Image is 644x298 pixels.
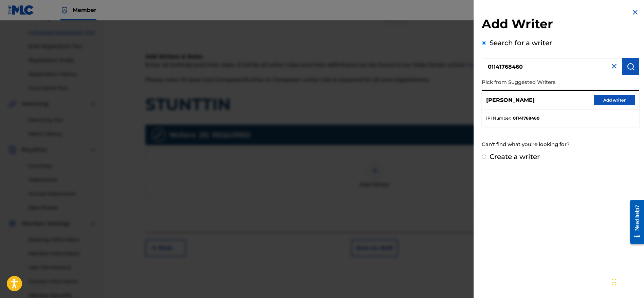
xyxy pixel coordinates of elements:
span: IPI Number : [486,115,511,121]
div: Drag [612,272,616,293]
label: Create a writer [490,153,540,161]
img: Top Rightsholder [60,6,69,14]
label: Search for a writer [490,39,552,47]
button: Add writer [594,95,635,105]
span: Member [73,6,96,14]
h2: Add Writer [482,16,639,34]
img: MLC Logo [8,5,34,15]
strong: 01141768460 [513,115,539,121]
img: close [610,62,618,70]
iframe: Chat Widget [610,265,644,298]
iframe: Resource Center [625,194,644,249]
p: Pick from Suggested Writers [482,75,601,90]
input: Search writer's name or IPI Number [482,58,622,75]
div: Can't find what you're looking for? [482,137,639,152]
img: Search Works [627,63,635,71]
p: [PERSON_NAME] [486,96,535,104]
